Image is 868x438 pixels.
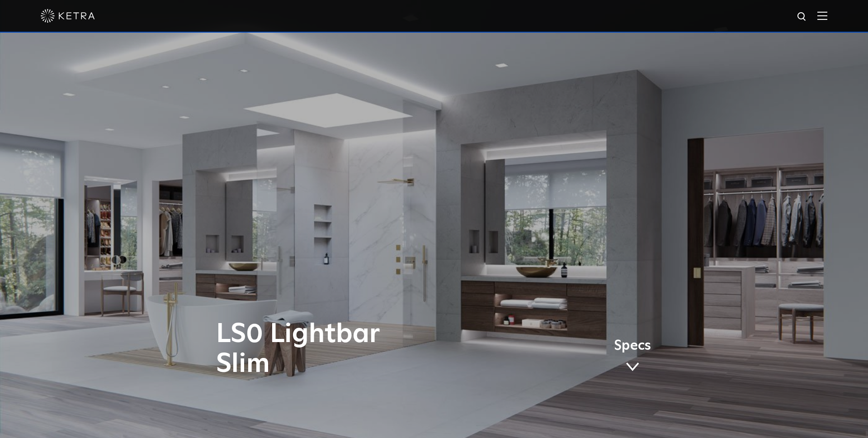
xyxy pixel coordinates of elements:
img: search icon [797,11,808,23]
h1: LS0 Lightbar Slim [216,319,472,379]
img: Hamburger%20Nav.svg [817,11,827,20]
img: ketra-logo-2019-white [41,9,95,23]
a: Specs [614,339,651,375]
span: Specs [614,339,651,352]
